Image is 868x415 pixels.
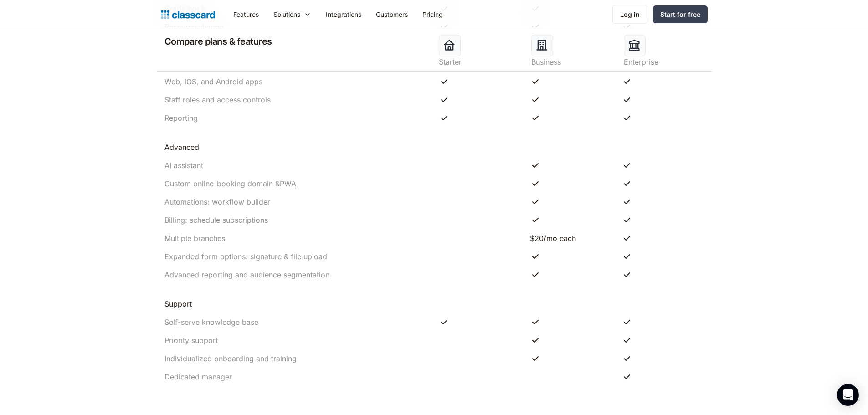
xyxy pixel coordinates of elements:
div: Multiple branches [164,233,225,244]
div: Web, iOS, and Android apps [164,76,262,87]
a: Integrations [318,4,369,25]
div: Custom online-booking domain & [164,178,296,189]
div: Expanded form options: signature & file upload [164,251,327,262]
a: Features [226,4,266,25]
div: Automations: workflow builder [164,196,270,207]
div: Solutions [273,10,300,19]
div: Dedicated manager [164,371,232,382]
div: Priority support [164,335,218,346]
div: Log in [620,10,640,19]
div: Individualized onboarding and training [164,353,297,364]
a: Start for free [653,5,708,23]
div: Starter [439,56,522,67]
div: Staff roles and access controls [164,94,271,105]
a: PWA [280,179,296,188]
div: Reporting [164,113,198,123]
div: Advanced reporting and audience segmentation [164,269,329,280]
div: Billing: schedule subscriptions [164,215,268,225]
div: Enterprise [624,56,707,67]
div: Self-serve knowledge base [164,317,258,328]
div: Support [164,298,192,309]
div: AI assistant [164,160,203,171]
h2: Compare plans & features [161,35,272,48]
div: Business [531,56,615,67]
div: $20/mo each [530,233,612,244]
a: Pricing [415,4,450,25]
div: Start for free [660,10,700,19]
div: Advanced [164,142,199,153]
a: Log in [612,5,647,24]
a: home [161,8,215,21]
div: Solutions [266,4,318,25]
a: Customers [369,4,415,25]
div: Open Intercom Messenger [837,384,859,406]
